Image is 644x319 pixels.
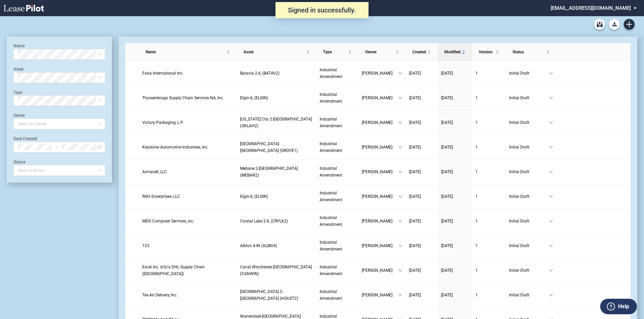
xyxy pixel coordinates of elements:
[320,191,342,202] span: Industrial Amendment
[441,95,469,101] a: [DATE]
[320,215,342,227] span: Industrial Amendment
[142,293,177,297] span: Tex-Air Delivery, Inc.
[240,117,312,128] span: Oklahoma City 2-OK (OKLAH2)
[444,49,461,55] span: Modified
[409,268,421,273] span: [DATE]
[398,293,402,297] span: down
[240,265,312,276] span: Canal Winchester-OH (CANWIN)
[409,144,434,151] a: [DATE]
[398,170,402,174] span: down
[409,293,421,297] span: [DATE]
[475,267,502,274] a: 1
[362,70,398,77] span: [PERSON_NAME]
[475,243,478,248] span: 1
[13,90,22,95] label: Type
[509,218,549,224] span: Initial Draft
[362,242,398,249] span: [PERSON_NAME]
[316,43,358,61] th: Type
[438,43,472,61] th: Modified
[549,170,553,174] span: down
[320,166,342,178] span: Industrial Amendment
[142,242,234,249] a: 123
[406,43,438,61] th: Created
[479,49,494,55] span: Version
[320,117,342,128] span: Industrial Amendment
[142,193,234,200] a: RGH Enterprises, LLC
[320,264,355,277] a: Industrial Amendment
[441,219,453,223] span: [DATE]
[509,95,549,101] span: Initial Draft
[549,293,553,297] span: down
[398,121,402,125] span: down
[240,242,313,249] a: Albion 4-IN (ALBIO4)
[320,116,355,129] a: Industrial Amendment
[240,140,313,154] a: [GEOGRAPHIC_DATA]-[GEOGRAPHIC_DATA] (GROVE1)
[475,169,478,174] span: 1
[320,67,355,80] a: Industrial Amendment
[240,288,313,302] a: [GEOGRAPHIC_DATA] 2-[GEOGRAPHIC_DATA] (HOUST2)
[441,169,453,174] span: [DATE]
[243,49,305,55] span: Asset
[362,144,398,151] span: [PERSON_NAME]
[142,265,205,276] span: Excel Inc. d/b/a DHL Supply Chain (USA)
[509,292,549,298] span: Initial Draft
[594,19,605,30] a: Archive
[409,71,421,76] span: [DATE]
[320,190,355,203] a: Industrial Amendment
[513,49,545,55] span: Status
[475,145,478,150] span: 1
[240,70,313,77] a: Batavia 2-IL (BATAV2)
[142,71,183,76] span: Fona International Inc.
[509,242,549,249] span: Initial Draft
[549,244,553,248] span: down
[549,145,553,149] span: down
[549,268,553,272] span: down
[409,119,434,126] a: [DATE]
[549,96,553,100] span: down
[240,95,313,101] a: Elgin-IL (ELGIN)
[475,120,478,125] span: 1
[362,193,398,200] span: [PERSON_NAME]
[142,219,194,223] span: MDG Computer Services, inc.
[320,288,355,302] a: Industrial Amendment
[409,218,434,224] a: [DATE]
[240,71,280,76] span: Batavia 2-IL (BATAV2)
[142,145,208,150] span: Keystone Automotive Industries, Inc.
[320,289,342,301] span: Industrial Amendment
[320,92,342,104] span: Industrial Amendment
[412,49,426,55] span: Created
[624,19,635,30] a: Create new document
[549,71,553,75] span: down
[509,168,549,175] span: Initial Draft
[142,243,149,248] span: 123
[441,96,453,100] span: [DATE]
[240,219,288,223] span: Crystal Lake 2-IL (CRYLK2)
[142,218,234,224] a: MDG Computer Services, inc.
[475,144,502,151] a: 1
[240,116,313,129] a: [US_STATE] City 2-[GEOGRAPHIC_DATA] (OKLAH2)
[409,169,421,174] span: [DATE]
[240,243,277,248] span: Albion 4-IN (ALBIO4)
[475,119,502,126] a: 1
[441,243,453,248] span: [DATE]
[54,145,59,150] span: swap-right
[142,120,183,125] span: Victory Packaging, L.P.
[549,194,553,198] span: down
[240,141,298,153] span: Groveport-OH (GROVE1)
[509,267,549,274] span: Initial Draft
[441,119,469,126] a: [DATE]
[506,43,556,61] th: Status
[409,96,421,100] span: [DATE]
[441,145,453,150] span: [DATE]
[398,96,402,100] span: down
[472,43,506,61] th: Version
[475,96,478,100] span: 1
[475,70,502,77] a: 1
[398,194,402,198] span: down
[475,219,478,223] span: 1
[323,49,347,55] span: Type
[142,95,234,101] a: Thyssenkrupp Supply Chain Services NA, Inc.
[320,265,342,276] span: Industrial Amendment
[240,289,298,301] span: Houston 2-TX (HOUST2)
[320,68,342,79] span: Industrial Amendment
